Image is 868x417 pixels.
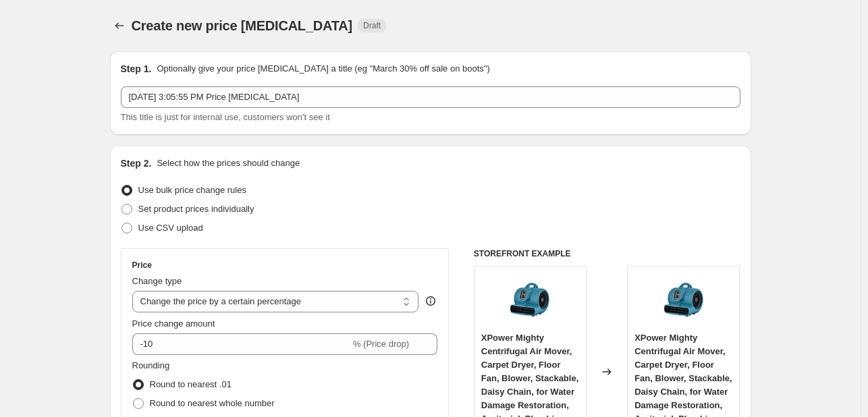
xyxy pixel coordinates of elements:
[424,294,437,308] div: help
[110,16,129,35] button: Price change jobs
[132,260,152,271] h3: Price
[132,360,170,370] span: Rounding
[138,204,254,214] span: Set product prices individually
[503,273,557,327] img: 61Q6jCCHWLL_80x.jpg
[121,157,152,170] h2: Step 2.
[150,398,275,408] span: Round to nearest whole number
[157,62,489,76] p: Optionally give your price [MEDICAL_DATA] a title (eg "March 30% off sale on boots")
[474,248,740,259] h6: STOREFRONT EXAMPLE
[132,18,353,33] span: Create new price [MEDICAL_DATA]
[132,318,215,329] span: Price change amount
[132,276,182,286] span: Change type
[121,62,152,76] h2: Step 1.
[657,273,711,327] img: 61Q6jCCHWLL_80x.jpg
[353,339,409,349] span: % (Price drop)
[363,20,381,31] span: Draft
[138,185,246,195] span: Use bulk price change rules
[132,333,350,355] input: -15
[150,379,232,389] span: Round to nearest .01
[138,223,203,233] span: Use CSV upload
[157,157,300,170] p: Select how the prices should change
[121,86,740,108] input: 30% off holiday sale
[121,112,330,122] span: This title is just for internal use, customers won't see it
